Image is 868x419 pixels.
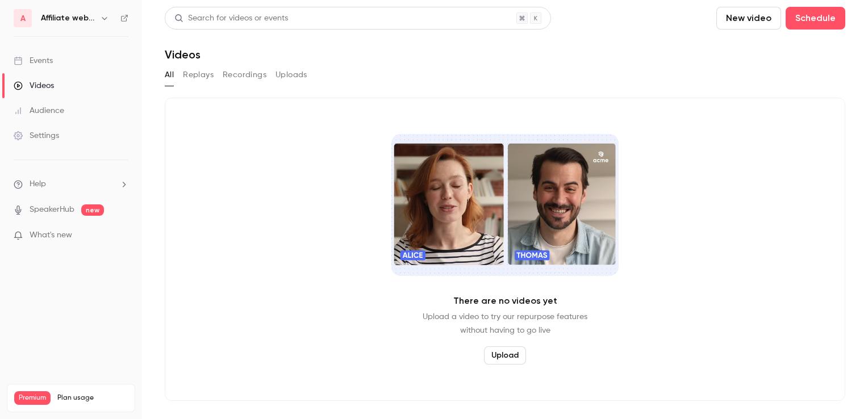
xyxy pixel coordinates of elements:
[14,55,53,66] div: Events
[20,12,26,24] span: A
[30,178,46,190] span: Help
[716,7,781,30] button: New video
[276,66,307,84] button: Uploads
[165,48,201,61] h1: Videos
[14,178,128,190] li: help-dropdown-opener
[183,66,214,84] button: Replays
[57,393,128,403] span: Plan usage
[30,204,74,216] a: SpeakerHub
[14,80,54,91] div: Videos
[14,105,64,116] div: Audience
[423,310,587,337] p: Upload a video to try our repurpose features without having to go live
[14,391,51,405] span: Premium
[30,229,72,241] span: What's new
[41,12,95,24] h6: Affiliate webinars
[174,12,288,24] div: Search for videos or events
[81,204,104,216] span: new
[453,294,557,308] p: There are no videos yet
[165,66,174,84] button: All
[786,7,845,30] button: Schedule
[484,346,526,364] button: Upload
[165,7,845,412] section: Videos
[223,66,266,84] button: Recordings
[14,130,59,141] div: Settings
[115,231,128,241] iframe: Noticeable Trigger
